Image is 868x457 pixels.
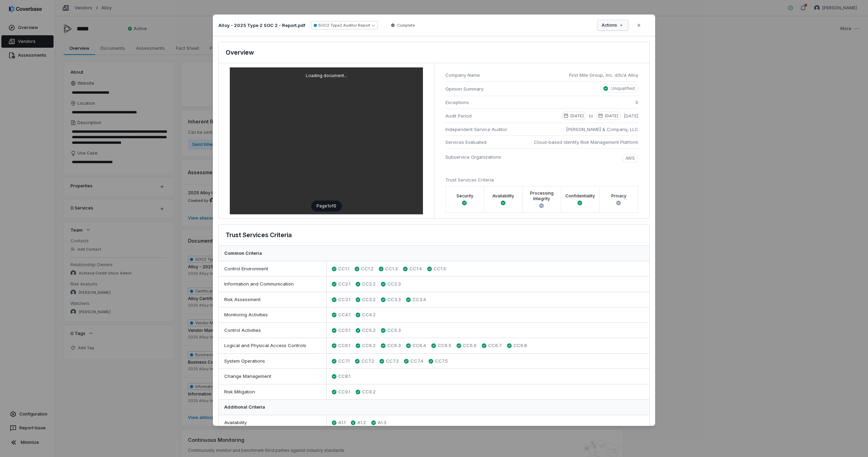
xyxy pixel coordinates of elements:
[635,99,638,106] span: 0
[409,265,422,272] span: CC1.4
[611,86,635,91] p: Unqualified
[589,112,593,120] span: to
[338,373,350,380] span: CC8.1
[438,342,451,349] span: CC6.5
[445,153,501,160] span: Subservice Organizations
[385,265,398,272] span: CC1.3
[387,327,401,334] span: CC5.3
[597,20,628,30] button: Actions
[625,156,635,161] p: AWS
[219,277,327,292] div: Information and Communication
[566,126,638,133] span: [PERSON_NAME] & Company, LLC
[362,327,376,334] span: CC5.2
[219,246,649,261] div: Common Criteria
[605,113,618,119] p: [DATE]
[338,419,346,426] span: A1.1
[387,281,401,288] span: CC2.3
[357,419,366,426] span: A1.2
[445,177,494,183] span: Trust Services Criteria
[527,190,557,202] label: Processing Integrity
[219,354,327,369] div: System Operations
[434,265,446,272] span: CC1.5
[624,112,638,120] span: [DATE]
[219,369,327,384] div: Change Management
[445,85,490,92] span: Opinion Summary
[463,342,477,349] span: CC6.6
[219,307,327,323] div: Monitoring Activities
[602,22,617,28] span: Actions
[488,342,502,349] span: CC6.7
[226,230,292,240] h3: Trust Services Criteria
[338,327,350,334] span: CC5.1
[445,126,507,133] span: Independent Service Auditor
[338,265,349,272] span: CC1.1
[338,342,350,349] span: CC6.1
[361,265,374,272] span: CC1.2
[338,358,350,365] span: CC7.1
[565,193,595,199] label: Confidentiality
[413,342,426,349] span: CC6.4
[445,72,564,78] span: Company Name
[226,48,254,57] h3: Overview
[397,22,415,28] span: Complete
[445,112,472,119] span: Audit Period
[413,296,426,303] span: CC3.4
[435,358,448,365] span: CC7.5
[230,67,423,84] div: Loading document...
[387,342,401,349] span: CC6.3
[219,415,327,430] div: Availability
[445,139,487,146] span: Services Evaluated
[219,292,327,307] div: Risk Assessment
[362,311,376,318] span: CC4.2
[338,389,350,395] span: CC9.1
[387,296,401,303] span: CC3.3
[218,22,305,28] p: Alloy - 2025 Type 2 SOC 2 - Report.pdf
[362,296,376,303] span: CC3.2
[219,338,327,353] div: Logical and Physical Access Controls
[311,200,342,212] div: Page 1 of 0
[456,193,473,199] label: Security
[362,389,376,395] span: CC9.2
[411,358,423,365] span: CC7.4
[338,311,350,318] span: CC4.1
[378,419,386,426] span: A1.3
[386,358,399,365] span: CC7.3
[569,72,638,78] span: First Mile Group, Inc. d/b/a Alloy
[611,193,626,199] label: Privacy
[338,281,350,288] span: CC2.1
[492,193,514,199] label: Availability
[362,342,376,349] span: CC6.2
[534,139,638,146] span: Cloud-based Identity Risk Management Platform
[445,99,469,106] span: Exceptions
[361,358,374,365] span: CC7.2
[219,400,649,415] div: Additional Criteria
[219,323,327,338] div: Control Activities
[311,21,378,29] button: SOC2 Type2 Auditor Report
[219,261,327,277] div: Control Environment
[219,384,327,400] div: Risk Mitigation
[338,296,350,303] span: CC3.1
[513,342,527,349] span: CC6.8
[570,113,584,119] p: [DATE]
[362,281,376,288] span: CC2.2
